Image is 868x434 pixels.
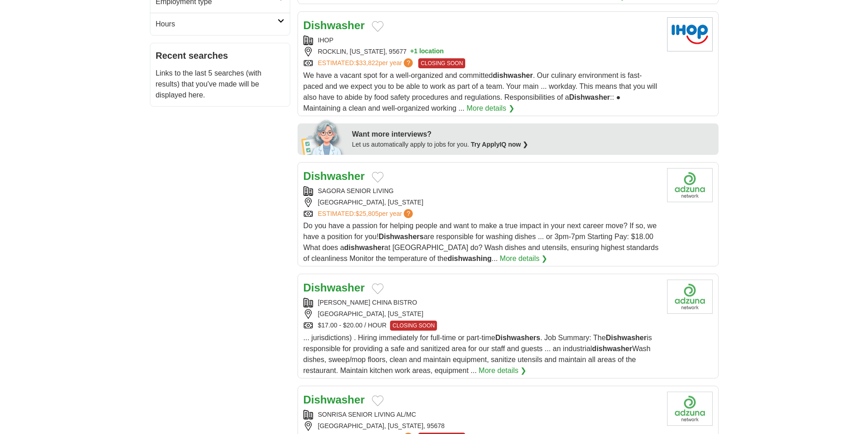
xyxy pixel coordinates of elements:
[467,103,514,114] a: More details ❯
[404,209,413,218] span: ?
[372,283,384,294] button: Add to favorite jobs
[447,255,492,262] strong: dishwashing
[390,321,437,331] span: CLOSING SOON
[303,321,660,331] div: $17.00 - $20.00 / HOUR
[592,345,632,352] strong: dishwasher
[410,47,414,56] span: +
[355,210,379,217] span: $25,805
[372,21,384,32] button: Add to favorite jobs
[667,17,713,51] img: Ihop logo
[667,280,713,314] img: PF Chang logo
[303,334,652,374] span: ... jurisdictions) . Hiring immediately for full-time or part-time . Job Summary: The is responsi...
[303,170,365,182] a: Dishwasher
[303,309,660,319] div: [GEOGRAPHIC_DATA], [US_STATE]
[303,410,660,419] div: SONRISA SENIOR LIVING AL/MC
[303,71,657,112] span: We have a vacant spot for a well-organized and committed . Our culinary environment is fast-paced...
[372,395,384,406] button: Add to favorite jobs
[667,168,713,202] img: Sagora Senior Living logo
[318,299,417,306] a: [PERSON_NAME] CHINA BISTRO
[372,172,384,183] button: Add to favorite jobs
[379,233,424,240] strong: Dishwashers
[303,47,660,56] div: ROCKLIN, [US_STATE], 95677
[156,49,284,62] h2: Recent searches
[404,58,413,67] span: ?
[156,19,277,30] h2: Hours
[667,392,713,426] img: Company logo
[318,58,415,68] a: ESTIMATED:$33,822per year?
[318,209,415,219] a: ESTIMATED:$25,805per year?
[301,118,345,155] img: apply-iq-scientist.png
[303,281,365,294] a: Dishwasher
[418,58,465,68] span: CLOSING SOON
[355,59,379,66] span: $33,822
[479,365,527,376] a: More details ❯
[410,47,444,56] button: +1 location
[318,36,334,44] a: IHOP
[352,140,713,149] div: Let us automatically apply to jobs for you.
[150,13,290,35] a: Hours
[303,198,660,207] div: [GEOGRAPHIC_DATA], [US_STATE]
[303,393,365,406] a: Dishwasher
[471,141,528,148] a: Try ApplyIQ now ❯
[156,68,284,101] p: Links to the last 5 searches (with results) that you've made will be displayed here.
[500,253,548,264] a: More details ❯
[569,93,610,101] strong: Dishwasher
[318,187,394,194] a: SAGORA SENIOR LIVING
[344,244,384,251] strong: dishwasher
[303,421,660,431] div: [GEOGRAPHIC_DATA], [US_STATE], 95678
[303,19,365,31] a: Dishwasher
[303,222,659,262] span: Do you have a passion for helping people and want to make a true impact in your next career move?...
[352,129,713,140] div: Want more interviews?
[493,71,533,79] strong: dishwasher
[495,334,540,342] strong: Dishwashers
[606,334,647,342] strong: Dishwasher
